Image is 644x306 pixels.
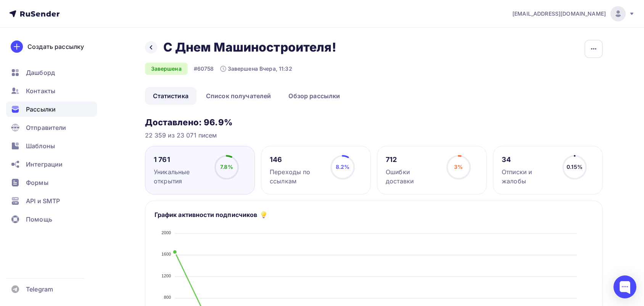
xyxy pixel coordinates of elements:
[26,105,56,114] span: Рассылки
[26,160,63,169] span: Интеграции
[145,87,196,105] a: Статистика
[163,40,336,55] h2: С Днем Машиностроителя!
[220,164,233,170] span: 7.8%
[145,117,603,128] h3: Доставлено: 96.9%
[502,155,555,164] div: 34
[270,167,324,186] div: Переходы по ссылкам
[26,285,53,294] span: Telegram
[154,155,208,164] div: 1 761
[512,10,606,18] span: [EMAIL_ADDRESS][DOMAIN_NAME]
[26,86,55,96] span: Контакты
[194,65,214,73] div: #60758
[512,6,635,21] a: [EMAIL_ADDRESS][DOMAIN_NAME]
[6,83,97,99] a: Контакты
[26,141,55,151] span: Шаблоны
[26,123,66,132] span: Отправители
[164,295,171,300] tspan: 800
[26,215,52,224] span: Помощь
[454,164,463,170] span: 3%
[502,167,555,186] div: Отписки и жалобы
[26,196,60,206] span: API и SMTP
[6,138,97,154] a: Шаблоны
[161,230,171,235] tspan: 2000
[27,42,84,51] div: Создать рассылку
[154,167,208,186] div: Уникальные открытия
[155,210,258,219] h5: График активности подписчиков
[336,164,350,170] span: 8.2%
[6,65,97,80] a: Дашборд
[26,68,55,77] span: Дашборд
[280,87,348,105] a: Обзор рассылки
[386,167,440,186] div: Ошибки доставки
[386,155,440,164] div: 712
[6,175,97,190] a: Формы
[161,274,171,278] tspan: 1200
[198,87,279,105] a: Список получателей
[26,178,48,187] span: Формы
[6,120,97,135] a: Отправители
[6,102,97,117] a: Рассылки
[145,131,603,140] div: 22 359 из 23 071 писем
[567,164,583,170] span: 0.15%
[161,252,171,256] tspan: 1600
[145,63,188,75] div: Завершена
[220,65,292,73] div: Завершена Вчера, 11:32
[270,155,324,164] div: 146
